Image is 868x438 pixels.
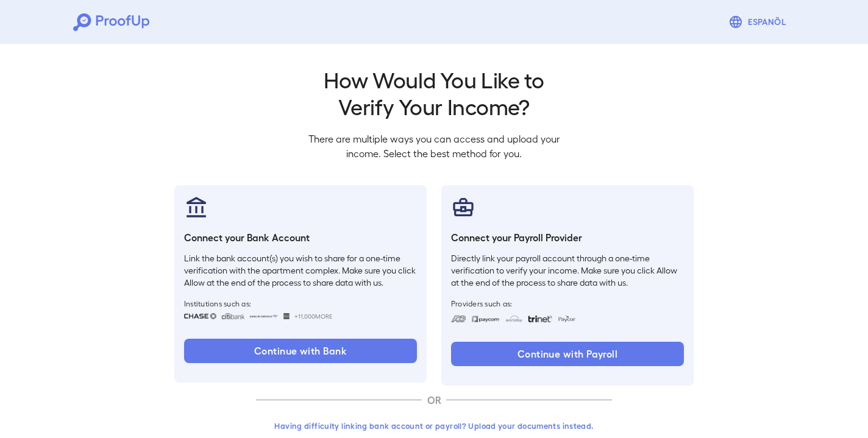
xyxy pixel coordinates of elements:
h2: How Would You Like to Verify Your Income? [299,66,569,119]
button: Espanõl [724,10,795,34]
h6: Connect your Bank Account [184,230,417,245]
h6: Connect your Payroll Provider [451,230,684,245]
img: citibank.svg [221,313,244,319]
button: Continue with Bank [184,339,417,363]
img: payrollProvider.svg [451,195,475,219]
img: bankAccount.svg [184,195,208,219]
button: Continue with Payroll [451,342,684,366]
p: There are multiple ways you can access and upload your income. Select the best method for you. [299,132,569,161]
p: Link the bank account(s) you wish to share for a one-time verification with the apartment complex... [184,252,417,289]
button: Having difficulty linking bank account or payroll? Upload your documents instead. [256,415,612,437]
span: +11,000 More [294,311,332,321]
img: paycon.svg [557,316,576,322]
span: Providers such as: [451,298,684,308]
img: bankOfAmerica.svg [249,313,279,319]
img: trinet.svg [528,316,552,322]
p: OR [422,393,446,408]
img: adp.svg [451,316,466,322]
span: Institutions such as: [184,298,417,308]
img: paycom.svg [471,316,500,322]
img: chase.svg [184,313,216,319]
img: wellsfargo.svg [283,313,290,319]
p: Directly link your payroll account through a one-time verification to verify your income. Make su... [451,252,684,289]
img: workday.svg [505,316,523,322]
